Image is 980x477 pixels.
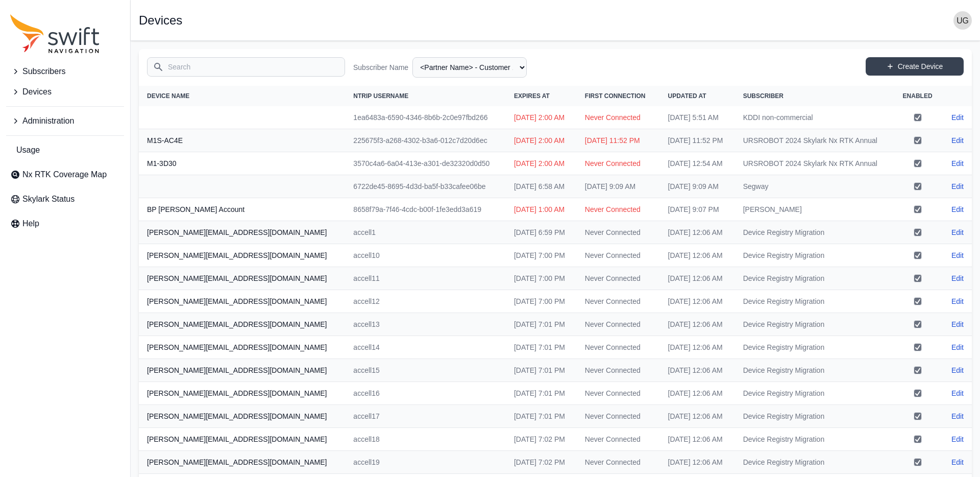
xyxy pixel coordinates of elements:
[668,92,706,100] span: Updated At
[139,405,345,428] th: [PERSON_NAME][EMAIL_ADDRESS][DOMAIN_NAME]
[345,175,506,198] td: 6722de45-8695-4d3d-ba5f-b33cafee06be
[506,198,577,221] td: [DATE] 1:00 AM
[951,388,964,398] a: Edit
[660,336,735,359] td: [DATE] 12:06 AM
[660,152,735,175] td: [DATE] 12:54 AM
[139,451,345,474] th: [PERSON_NAME][EMAIL_ADDRESS][DOMAIN_NAME]
[345,405,506,428] td: accell17
[345,428,506,451] td: accell18
[577,175,660,198] td: [DATE] 9:09 AM
[506,290,577,313] td: [DATE] 7:00 PM
[660,405,735,428] td: [DATE] 12:06 AM
[660,382,735,405] td: [DATE] 12:06 AM
[735,336,894,359] td: Device Registry Migration
[660,198,735,221] td: [DATE] 9:07 PM
[735,221,894,244] td: Device Registry Migration
[735,382,894,405] td: Device Registry Migration
[139,244,345,267] th: [PERSON_NAME][EMAIL_ADDRESS][DOMAIN_NAME]
[577,382,660,405] td: Never Connected
[6,213,124,234] a: Help
[951,319,964,329] a: Edit
[139,221,345,244] th: [PERSON_NAME][EMAIL_ADDRESS][DOMAIN_NAME]
[139,313,345,336] th: [PERSON_NAME][EMAIL_ADDRESS][DOMAIN_NAME]
[139,359,345,382] th: [PERSON_NAME][EMAIL_ADDRESS][DOMAIN_NAME]
[6,111,124,131] button: Administration
[345,86,506,106] th: NTRIP Username
[660,359,735,382] td: [DATE] 12:06 AM
[951,434,964,444] a: Edit
[506,129,577,152] td: [DATE] 2:00 AM
[735,428,894,451] td: Device Registry Migration
[506,382,577,405] td: [DATE] 7:01 PM
[577,405,660,428] td: Never Connected
[577,451,660,474] td: Never Connected
[139,152,345,175] th: M1-3D30
[514,92,550,100] span: Expires At
[735,290,894,313] td: Device Registry Migration
[506,451,577,474] td: [DATE] 7:02 PM
[6,164,124,185] a: Nx RTK Coverage Map
[139,290,345,313] th: [PERSON_NAME][EMAIL_ADDRESS][DOMAIN_NAME]
[147,57,345,77] input: Search
[139,86,345,106] th: Device Name
[6,189,124,209] a: Skylark Status
[506,359,577,382] td: [DATE] 7:01 PM
[353,62,408,73] label: Subscriber Name
[735,359,894,382] td: Device Registry Migration
[735,106,894,129] td: KDDI non-commercial
[660,244,735,267] td: [DATE] 12:06 AM
[506,152,577,175] td: [DATE] 2:00 AM
[506,244,577,267] td: [DATE] 7:00 PM
[345,221,506,244] td: accell1
[345,244,506,267] td: accell10
[506,175,577,198] td: [DATE] 6:58 AM
[139,428,345,451] th: [PERSON_NAME][EMAIL_ADDRESS][DOMAIN_NAME]
[951,457,964,467] a: Edit
[345,451,506,474] td: accell19
[660,267,735,290] td: [DATE] 12:06 AM
[577,106,660,129] td: Never Connected
[735,86,894,106] th: Subscriber
[660,290,735,313] td: [DATE] 12:06 AM
[735,267,894,290] td: Device Registry Migration
[345,198,506,221] td: 8658f79a-7f46-4cdc-b00f-1fe3edd3a619
[893,86,942,106] th: Enabled
[660,313,735,336] td: [DATE] 12:06 AM
[951,227,964,237] a: Edit
[139,14,182,27] h1: Devices
[577,198,660,221] td: Never Connected
[660,428,735,451] td: [DATE] 12:06 AM
[506,313,577,336] td: [DATE] 7:01 PM
[506,106,577,129] td: [DATE] 2:00 AM
[345,382,506,405] td: accell16
[951,204,964,214] a: Edit
[22,65,65,78] span: Subscribers
[6,61,124,82] button: Subscribers
[22,115,74,127] span: Administration
[577,359,660,382] td: Never Connected
[735,152,894,175] td: URSROBOT 2024 Skylark Nx RTK Annual
[139,267,345,290] th: [PERSON_NAME][EMAIL_ADDRESS][DOMAIN_NAME]
[735,198,894,221] td: [PERSON_NAME]
[139,129,345,152] th: M1S-AC4E
[22,193,75,205] span: Skylark Status
[735,129,894,152] td: URSROBOT 2024 Skylark Nx RTK Annual
[660,175,735,198] td: [DATE] 9:09 AM
[735,175,894,198] td: Segway
[953,11,972,30] img: user photo
[951,273,964,283] a: Edit
[345,152,506,175] td: 3570c4a6-6a04-413e-a301-de32320d0d50
[951,365,964,375] a: Edit
[412,57,527,78] select: Subscriber
[345,290,506,313] td: accell12
[866,57,964,76] a: Create Device
[577,244,660,267] td: Never Connected
[506,336,577,359] td: [DATE] 7:01 PM
[951,158,964,169] a: Edit
[585,92,646,100] span: First Connection
[506,428,577,451] td: [DATE] 7:02 PM
[345,313,506,336] td: accell13
[660,106,735,129] td: [DATE] 5:51 AM
[660,129,735,152] td: [DATE] 11:52 PM
[577,221,660,244] td: Never Connected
